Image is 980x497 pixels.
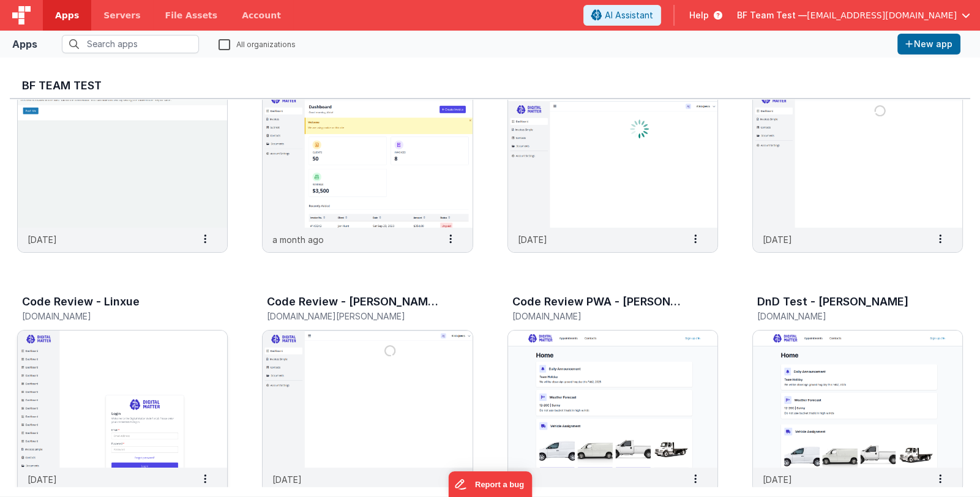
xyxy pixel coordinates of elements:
p: [DATE] [518,233,547,246]
h5: [DOMAIN_NAME] [22,312,197,321]
button: BF Team Test — [EMAIL_ADDRESS][DOMAIN_NAME] [737,9,970,21]
button: New app [897,34,960,54]
span: Help [689,9,709,21]
span: Servers [103,9,140,21]
h3: DnD Test - [PERSON_NAME] [757,296,908,308]
div: Apps [12,37,37,51]
p: [DATE] [272,473,302,486]
h5: [DOMAIN_NAME] [757,312,932,321]
span: Apps [55,9,79,21]
h3: Code Review - [PERSON_NAME] [267,296,438,308]
h3: Code Review - Linxue [22,296,140,308]
h5: [DOMAIN_NAME] [512,312,687,321]
span: BF Team Test — [737,9,807,21]
p: [DATE] [28,473,57,486]
h3: BF Team Test [22,80,958,92]
label: All organizations [219,38,296,50]
input: Search apps [62,35,199,53]
p: [DATE] [28,233,57,246]
p: a month ago [272,233,324,246]
h3: Code Review PWA - [PERSON_NAME] [512,296,684,308]
p: [DATE] [763,473,792,486]
span: AI Assistant [605,9,653,21]
span: File Assets [165,9,218,21]
h5: [DOMAIN_NAME][PERSON_NAME] [267,312,442,321]
iframe: Marker.io feedback button [448,471,532,497]
p: [DATE] [763,233,792,246]
button: AI Assistant [583,5,661,26]
span: [EMAIL_ADDRESS][DOMAIN_NAME] [807,9,957,21]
